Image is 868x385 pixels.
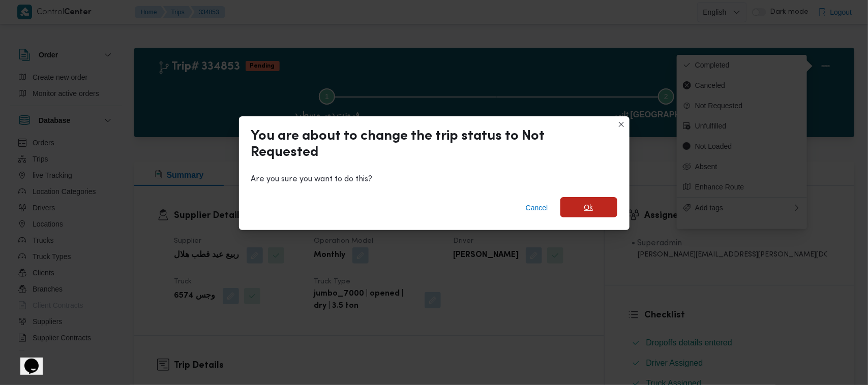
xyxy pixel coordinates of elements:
[522,198,552,218] button: Cancel
[526,202,548,214] span: Cancel
[251,173,617,185] div: Are you sure you want to do this?
[10,344,43,375] iframe: chat widget
[560,197,617,217] button: Ok
[615,118,627,131] button: Closes this modal window
[584,201,593,213] span: Ok
[251,129,609,161] div: You are about to change the trip status to Not Requested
